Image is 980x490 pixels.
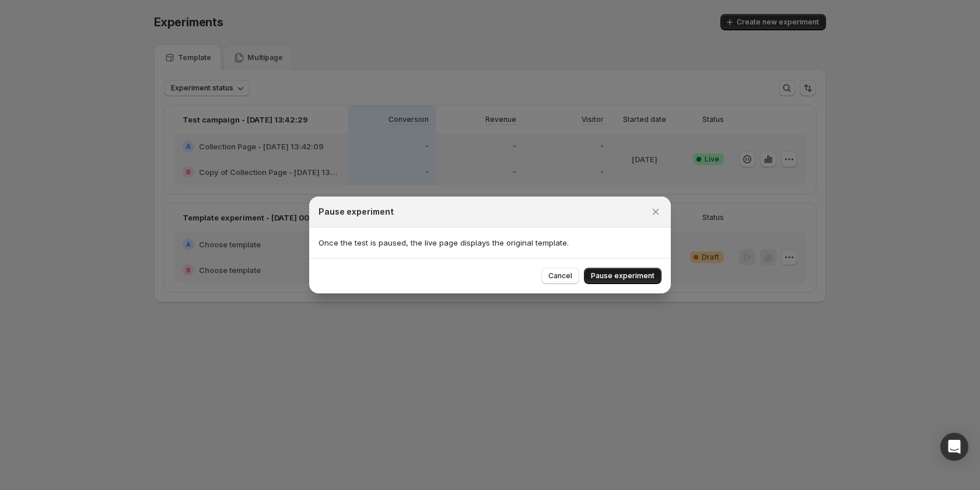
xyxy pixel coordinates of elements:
button: Pause experiment [584,268,661,284]
h2: Pause experiment [318,206,394,218]
p: Once the test is paused, the live page displays the original template. [318,237,661,249]
button: Close [647,204,664,220]
button: Cancel [541,268,579,284]
div: Open Intercom Messenger [940,433,968,461]
span: Cancel [548,271,572,281]
span: Pause experiment [591,271,654,281]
